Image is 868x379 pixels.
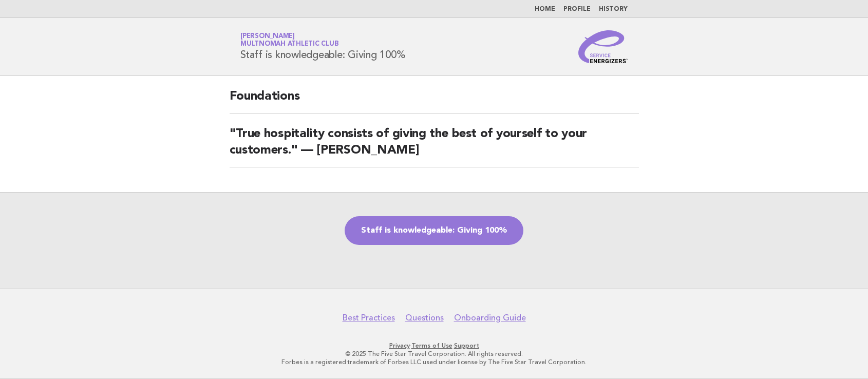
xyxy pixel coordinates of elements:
[230,88,639,113] h2: Foundations
[563,6,591,12] a: Profile
[343,313,395,323] a: Best Practices
[578,30,628,63] img: Service Energizers
[599,6,628,12] a: History
[454,342,479,349] a: Support
[120,342,748,350] p: · ·
[535,6,555,12] a: Home
[345,216,523,245] a: Staff is knowledgeable: Giving 100%
[240,33,405,60] h1: Staff is knowledgeable: Giving 100%
[120,358,748,366] p: Forbes is a registered trademark of Forbes LLC used under license by The Five Star Travel Corpora...
[120,350,748,358] p: © 2025 The Five Star Travel Corporation. All rights reserved.
[411,342,452,349] a: Terms of Use
[240,41,338,48] span: Multnomah Athletic Club
[454,313,526,323] a: Onboarding Guide
[230,126,639,167] h2: "True hospitality consists of giving the best of yourself to your customers." — [PERSON_NAME]
[240,33,338,47] a: [PERSON_NAME]Multnomah Athletic Club
[389,342,410,349] a: Privacy
[405,313,444,323] a: Questions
